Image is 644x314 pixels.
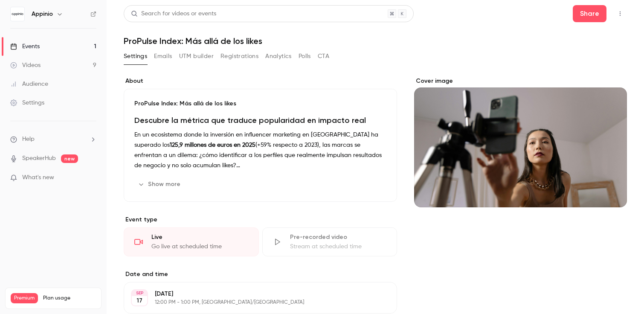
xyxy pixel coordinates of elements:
button: Analytics [265,49,292,63]
button: Show more [134,177,186,191]
img: Appinio [11,7,24,21]
span: Premium [11,293,38,303]
div: Events [10,42,40,51]
h1: ProPulse Index: Más allá de los likes [124,36,627,46]
div: Pre-recorded videoStream at scheduled time [262,227,397,256]
div: Videos [10,61,41,70]
div: Search for videos or events [131,9,216,18]
div: Audience [10,80,48,88]
div: Settings [10,99,44,107]
span: What's new [22,173,54,182]
span: Plan usage [43,295,96,302]
p: [DATE] [155,290,352,298]
button: Settings [124,49,147,63]
label: Cover image [414,77,627,85]
button: Polls [299,49,311,63]
div: Pre-recorded video [290,233,387,241]
div: Live [151,233,248,241]
span: new [61,154,78,163]
div: LiveGo live at scheduled time [124,227,259,256]
li: help-dropdown-opener [10,135,96,144]
a: SpeakerHub [22,154,56,163]
strong: Descubre la métrica que traduce popularidad en impacto real [134,116,366,125]
div: SEP [132,290,147,296]
h6: Appinio [32,10,53,18]
iframe: Noticeable Trigger [86,174,96,182]
p: 12:00 PM - 1:00 PM, [GEOGRAPHIC_DATA]/[GEOGRAPHIC_DATA] [155,299,352,306]
label: Date and time [124,270,397,279]
section: Cover image [414,77,627,207]
span: Help [22,135,35,144]
p: ProPulse Index: Más allá de los likes [134,99,386,108]
button: Share [573,5,606,22]
label: About [124,77,397,85]
div: Go live at scheduled time [151,242,248,251]
p: En un ecosistema donde la inversión en influencer marketing en [GEOGRAPHIC_DATA] ha superado los ... [134,130,386,171]
div: Stream at scheduled time [290,242,387,251]
button: Registrations [220,49,258,63]
strong: 125,9 millones de euros en 2025 [170,142,255,148]
button: UTM builder [179,49,214,63]
p: Event type [124,215,397,224]
button: CTA [318,49,329,63]
p: 17 [136,297,142,305]
button: Emails [154,49,172,63]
